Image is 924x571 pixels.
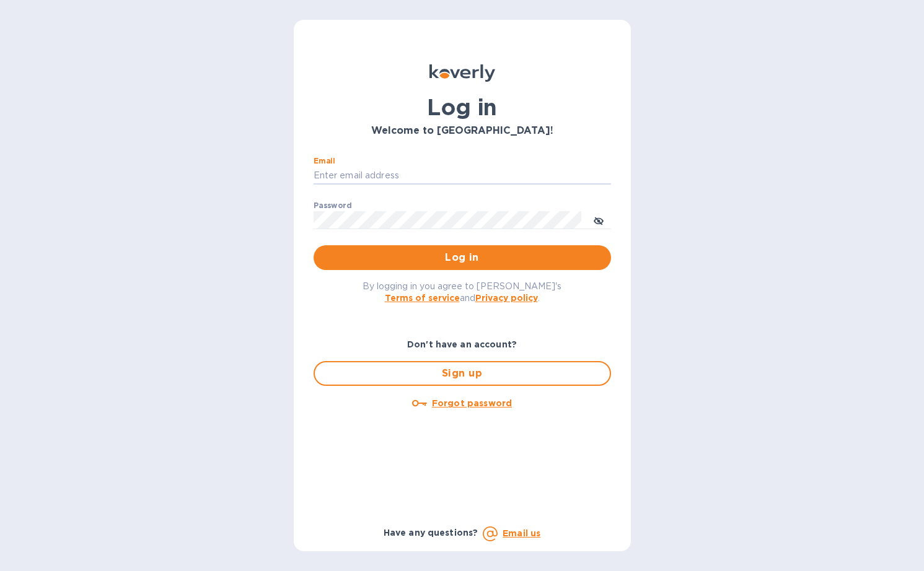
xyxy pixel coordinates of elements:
button: Sign up [314,361,611,386]
input: Enter email address [314,167,611,185]
h3: Welcome to [GEOGRAPHIC_DATA]! [314,125,611,137]
a: Email us [503,528,540,538]
span: By logging in you agree to [PERSON_NAME]'s and . [363,281,561,303]
label: Password [314,202,351,209]
b: Have any questions? [384,528,478,538]
button: Log in [314,245,611,270]
span: Log in [323,250,601,265]
button: toggle password visibility [586,207,611,232]
b: Don't have an account? [407,339,517,349]
a: Terms of service [385,293,460,303]
span: Sign up [325,366,600,381]
u: Forgot password [432,398,512,408]
img: Koverly [429,64,495,82]
label: Email [314,157,335,165]
h1: Log in [314,94,611,120]
a: Privacy policy [475,293,538,303]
